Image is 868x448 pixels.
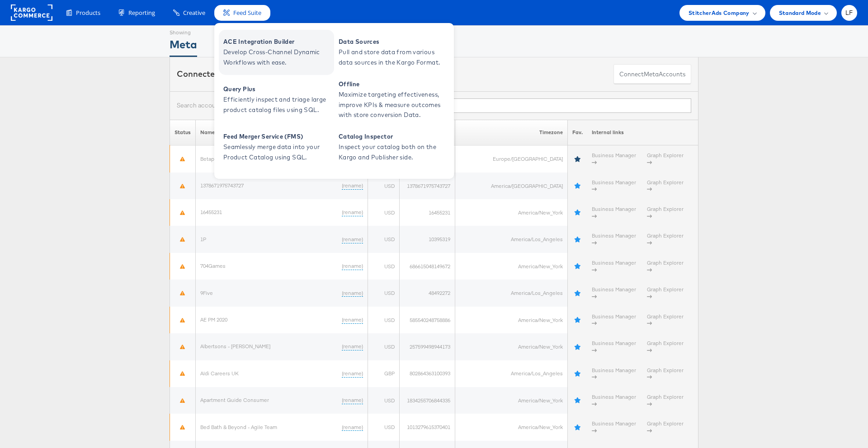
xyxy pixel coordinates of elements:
td: 585540248758886 [399,307,455,333]
td: GBP [368,360,399,387]
a: Business Manager [592,179,636,193]
span: Offline [339,79,447,89]
td: 10395319 [399,226,455,252]
td: 257599498944173 [399,333,455,360]
a: 1P [200,236,206,243]
span: Inspect your catalog both on the Kargo and Publisher side. [339,142,447,163]
span: ACE Integration Builder [223,37,332,47]
a: Catalog Inspector Inspect your catalog both on the Kargo and Publisher side. [334,125,449,170]
span: Creative [183,9,205,17]
td: 686615048149672 [399,253,455,280]
a: 1378671975743727 [200,182,244,189]
td: America/[GEOGRAPHIC_DATA] [455,173,567,199]
td: America/New_York [455,307,567,333]
a: (rename) [342,209,363,216]
td: 802864363100393 [399,360,455,387]
a: Graph Explorer [647,393,684,407]
td: 16455231 [399,199,455,226]
span: Feed Merger Service (FMS) [223,131,332,142]
a: Business Manager [592,393,636,407]
a: Business Manager [592,340,636,354]
a: Feed Merger Service (FMS) Seamlessly merge data into your Product Catalog using SQL. [219,125,334,170]
span: Develop Cross-Channel Dynamic Workflows with ease. [223,47,332,68]
a: 704Games [200,262,226,269]
td: USD [368,253,399,280]
span: Pull and store data from various data sources in the Kargo Format. [339,47,447,68]
a: Graph Explorer [647,286,684,300]
td: America/New_York [455,199,567,226]
a: Data Sources Pull and store data from various data sources in the Kargo Format. [334,30,449,75]
a: Business Manager [592,232,636,246]
span: meta [644,70,659,79]
a: Business Manager [592,313,636,327]
a: 16455231 [200,209,222,215]
a: Business Manager [592,286,636,300]
a: (rename) [342,397,363,404]
a: Graph Explorer [647,313,684,327]
a: 9Five [200,289,213,296]
th: Status [170,120,196,145]
td: USD [368,387,399,414]
a: (rename) [342,236,363,243]
a: Graph Explorer [647,259,684,273]
div: Connected accounts [177,68,276,80]
a: (rename) [342,316,363,324]
td: America/New_York [455,414,567,440]
a: Graph Explorer [647,232,684,246]
td: USD [368,226,399,252]
a: Graph Explorer [647,152,684,166]
td: USD [368,199,399,226]
td: America/New_York [455,387,567,414]
td: 1378671975743727 [399,173,455,199]
div: Showing [170,26,197,37]
a: (rename) [342,370,363,378]
a: (rename) [342,424,363,431]
td: USD [368,173,399,199]
span: Data Sources [339,37,447,47]
td: USD [368,414,399,440]
a: (rename) [342,262,363,270]
a: Bed Bath & Beyond - Agile Team [200,424,277,430]
span: Reporting [128,9,155,17]
span: Feed Suite [233,9,261,17]
a: AE PM 2020 [200,316,227,323]
td: America/New_York [455,253,567,280]
span: Catalog Inspector [339,131,447,142]
td: 48492272 [399,280,455,306]
a: Business Manager [592,420,636,434]
div: Meta [170,37,197,57]
th: Name [196,120,368,145]
span: Standard Mode [779,8,821,18]
a: Graph Explorer [647,340,684,354]
td: America/Los_Angeles [455,226,567,252]
td: America/Los_Angeles [455,360,567,387]
span: Efficiently inspect and triage large product catalog files using SQL. [223,94,332,115]
a: (rename) [342,289,363,297]
td: America/Los_Angeles [455,280,567,306]
a: Business Manager [592,152,636,166]
a: Graph Explorer [647,205,684,219]
td: America/New_York [455,333,567,360]
a: Graph Explorer [647,367,684,381]
td: 1834255706844335 [399,387,455,414]
span: Seamlessly merge data into your Product Catalog using SQL. [223,142,332,163]
td: USD [368,333,399,360]
span: Query Plus [223,84,332,94]
td: USD [368,307,399,333]
a: (rename) [342,343,363,350]
button: ConnectmetaAccounts [613,64,691,84]
a: (rename) [342,182,363,190]
span: StitcherAds Company [689,8,750,18]
span: Maximize targeting effectiveness, improve KPIs & measure outcomes with store conversion Data. [339,89,447,120]
span: LF [845,10,853,16]
a: ACE Integration Builder Develop Cross-Channel Dynamic Workflows with ease. [219,30,334,75]
a: Albertsons - [PERSON_NAME] [200,343,270,350]
a: Apartment Guide Consumer [200,397,269,403]
a: Graph Explorer [647,179,684,193]
a: Business Manager [592,205,636,219]
td: Europe/[GEOGRAPHIC_DATA] [455,145,567,173]
span: Products [76,9,100,17]
input: Filter [236,98,691,113]
a: Query Plus Efficiently inspect and triage large product catalog files using SQL. [219,77,334,122]
td: 1013279615370401 [399,414,455,440]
